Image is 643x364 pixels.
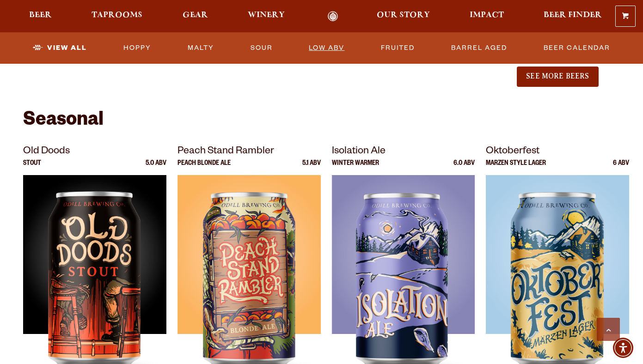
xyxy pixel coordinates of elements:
a: Odell Home [316,11,350,22]
p: Isolation Ale [332,144,475,160]
a: Gear [177,11,214,22]
p: 6.0 ABV [453,160,475,175]
a: Beer [23,11,58,22]
a: Taprooms [86,11,148,22]
a: Scroll to top [597,318,620,341]
span: Beer [29,12,52,19]
span: Winery [248,12,285,19]
p: Stout [23,160,41,175]
a: Fruited [377,37,418,59]
a: Malty [184,37,218,59]
span: Our Story [377,12,430,19]
span: Gear [183,12,208,19]
p: Oktoberfest [486,144,629,160]
a: Sour [247,37,276,59]
button: See More Beers [517,67,598,87]
a: Beer Finder [538,11,608,22]
p: Peach Blonde Ale [178,160,231,175]
span: Beer Finder [544,12,602,19]
h2: Seasonal [23,110,620,133]
p: Peach Stand Rambler [178,144,321,160]
a: View All [29,37,91,59]
span: Taprooms [92,12,142,19]
span: Impact [470,12,504,19]
p: 5.1 ABV [302,160,321,175]
p: Winter Warmer [332,160,379,175]
a: Barrel Aged [447,37,511,59]
p: Old Doods [23,144,166,160]
p: 6 ABV [613,160,629,175]
div: Accessibility Menu [613,338,633,358]
a: Low ABV [305,37,348,59]
p: 5.0 ABV [146,160,166,175]
a: Beer Calendar [540,37,614,59]
p: Marzen Style Lager [486,160,546,175]
a: Impact [464,11,510,22]
a: Our Story [371,11,436,22]
a: Hoppy [120,37,155,59]
a: Winery [242,11,291,22]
